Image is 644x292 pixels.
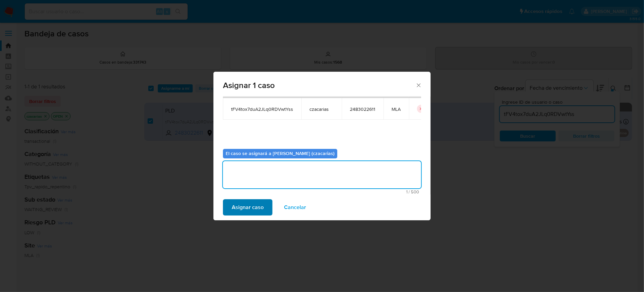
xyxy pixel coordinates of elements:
[232,200,264,215] span: Asignar caso
[231,106,293,112] span: tFV4tox7duA2JLq0RDVwtYss
[223,199,272,216] button: Asignar caso
[350,106,375,112] span: 2483022611
[226,150,335,157] b: El caso se asignará a [PERSON_NAME] (czacarias)
[225,190,419,194] span: Máximo 500 caracteres
[213,72,431,220] div: assign-modal
[275,199,315,216] button: Cancelar
[392,106,401,112] span: MLA
[417,105,425,113] button: icon-button
[284,200,306,215] span: Cancelar
[223,81,415,89] span: Asignar 1 caso
[415,82,421,88] button: Cerrar ventana
[309,106,334,112] span: czacarias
